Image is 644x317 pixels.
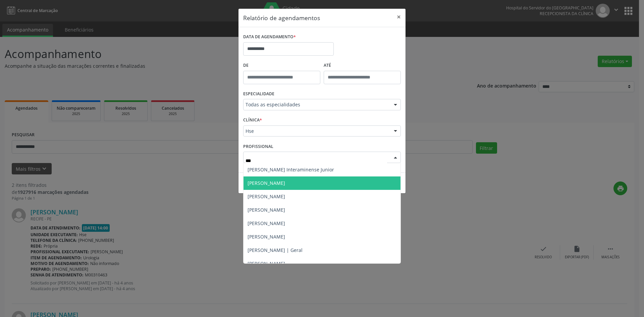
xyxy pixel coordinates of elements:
label: PROFISSIONAL [243,141,273,152]
label: CLÍNICA [243,115,262,125]
span: [PERSON_NAME] [248,207,285,213]
label: ESPECIALIDADE [243,89,274,99]
button: Close [392,9,406,25]
label: ATÉ [324,60,401,71]
span: [PERSON_NAME] [248,260,285,267]
h5: Relatório de agendamentos [243,13,320,22]
span: Todas as especialidades [246,101,387,108]
label: De [243,60,320,71]
span: [PERSON_NAME] [248,220,285,226]
span: [PERSON_NAME] [248,233,285,240]
span: [PERSON_NAME] | Geral [248,247,303,253]
span: [PERSON_NAME] Interaminense Junior [248,166,334,173]
span: [PERSON_NAME] [248,180,285,186]
span: Hse [246,128,387,135]
span: [PERSON_NAME] [248,193,285,200]
label: DATA DE AGENDAMENTO [243,32,296,42]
